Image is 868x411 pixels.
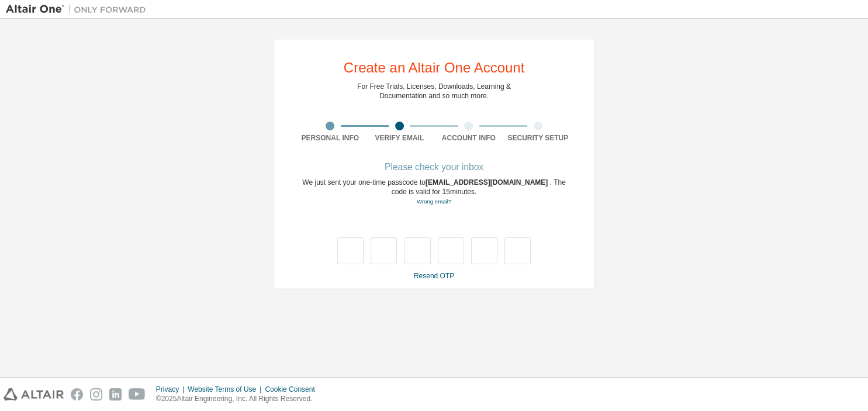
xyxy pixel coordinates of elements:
[129,388,146,400] img: youtube.svg
[188,385,265,394] div: Website Terms of Use
[365,133,434,143] div: Verify Email
[503,133,573,143] div: Security Setup
[344,61,525,75] div: Create an Altair One Account
[109,388,122,400] img: linkedin.svg
[426,178,550,186] span: [EMAIL_ADDRESS][DOMAIN_NAME]
[417,198,451,205] a: Go back to the registration form
[357,82,511,101] div: For Free Trials, Licenses, Downloads, Learning & Documentation and so much more.
[156,394,322,404] p: © 2025 Altair Engineering, Inc. All Rights Reserved.
[414,272,454,280] a: Resend OTP
[296,133,365,143] div: Personal Info
[156,385,188,394] div: Privacy
[90,388,102,400] img: instagram.svg
[296,164,573,171] div: Please check your inbox
[6,4,152,15] img: Altair One
[265,385,321,394] div: Cookie Consent
[4,388,64,400] img: altair_logo.svg
[296,178,573,206] div: We just sent your one-time passcode to . The code is valid for 15 minutes.
[434,133,504,143] div: Account Info
[71,388,83,400] img: facebook.svg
